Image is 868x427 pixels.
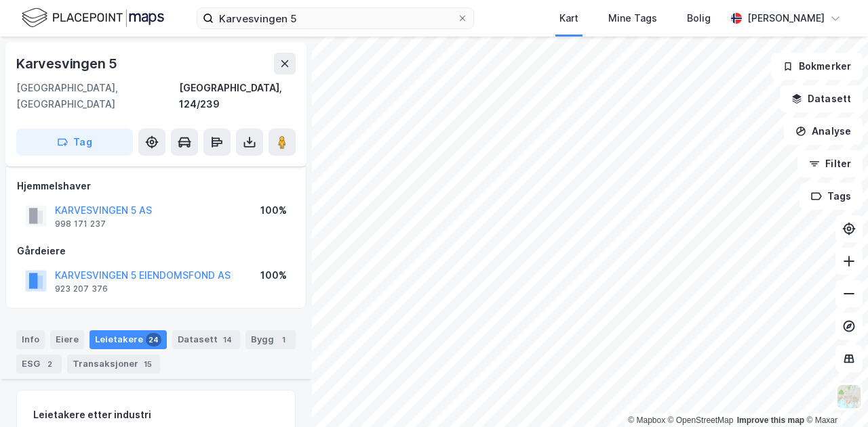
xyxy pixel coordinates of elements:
[737,415,804,425] a: Improve this map
[16,53,120,74] div: Karvesvingen 5
[608,10,657,26] div: Mine Tags
[17,243,295,259] div: Gårdeiere
[146,333,161,346] div: 24
[797,150,863,177] button: Filter
[33,407,279,423] div: Leietakere etter industri
[55,219,106,229] div: 998 171 237
[628,415,665,425] a: Mapbox
[260,267,287,284] div: 100%
[260,202,287,219] div: 100%
[16,80,179,112] div: [GEOGRAPHIC_DATA], [GEOGRAPHIC_DATA]
[16,355,62,374] div: ESG
[780,85,863,112] button: Datasett
[172,330,240,349] div: Datasett
[800,362,868,427] iframe: Chat Widget
[784,118,863,145] button: Analyse
[179,80,296,112] div: [GEOGRAPHIC_DATA], 124/239
[141,357,155,371] div: 15
[43,357,56,371] div: 2
[214,8,457,28] input: Søk på adresse, matrikkel, gårdeiere, leietakere eller personer
[17,178,295,194] div: Hjemmelshaver
[747,10,825,26] div: [PERSON_NAME]
[800,183,863,210] button: Tags
[687,10,711,26] div: Bolig
[220,333,235,346] div: 14
[22,6,164,30] img: logo.f888ab2527a4732fd821a326f86c7f29.svg
[67,355,160,374] div: Transaksjoner
[245,330,296,349] div: Bygg
[16,330,45,349] div: Info
[277,333,290,346] div: 1
[668,415,734,425] a: OpenStreetMap
[771,53,863,80] button: Bokmerker
[55,284,108,294] div: 923 207 376
[559,10,578,26] div: Kart
[50,330,84,349] div: Eiere
[16,129,133,156] button: Tag
[90,330,167,349] div: Leietakere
